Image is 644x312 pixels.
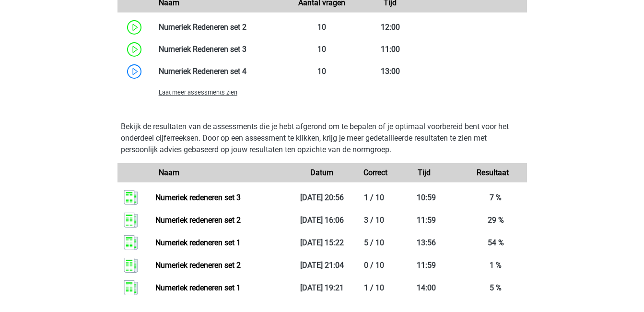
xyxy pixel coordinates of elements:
[155,261,241,270] a: Numeriek redeneren set 2
[155,216,241,225] a: Numeriek redeneren set 2
[356,167,390,179] div: Correct
[155,238,241,247] a: Numeriek redeneren set 1
[121,121,524,156] p: Bekijk de resultaten van de assessments die je hebt afgerond om te bepalen of je optimaal voorber...
[152,22,288,33] div: Numeriek Redeneren set 2
[458,167,527,179] div: Resultaat
[155,193,241,202] a: Numeriek redeneren set 3
[152,167,288,179] div: Naam
[152,44,288,55] div: Numeriek Redeneren set 3
[288,167,356,179] div: Datum
[390,167,458,179] div: Tijd
[155,283,241,292] a: Numeriek redeneren set 1
[159,89,237,96] span: Laat meer assessments zien
[152,66,288,77] div: Numeriek Redeneren set 4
